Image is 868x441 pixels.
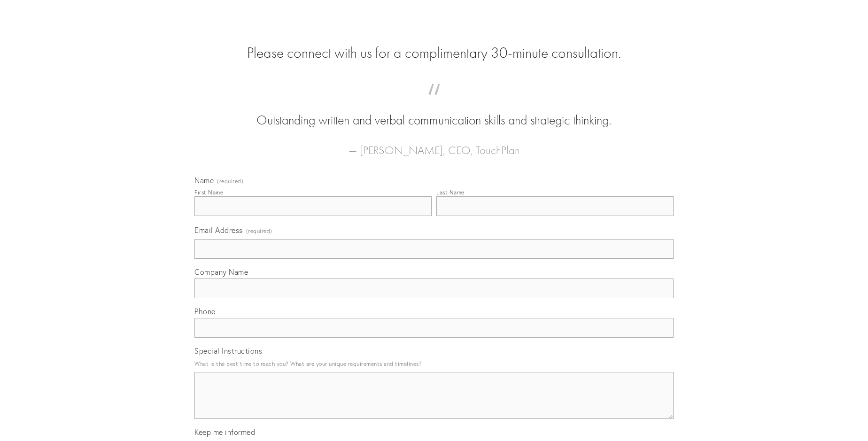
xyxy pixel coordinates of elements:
div: Last Name [436,189,465,196]
p: What is the best time to reach you? What are your unique requirements and timelines? [194,357,674,370]
span: Email Address [194,225,243,235]
div: First Name [194,189,223,196]
span: Phone [194,307,216,316]
blockquote: Outstanding written and verbal communication skills and strategic thinking. [209,93,659,130]
span: Special Instructions [194,346,262,356]
figcaption: — [PERSON_NAME], CEO, TouchPlan [209,130,659,160]
span: (required) [246,224,272,237]
span: Company Name [194,267,248,277]
h2: Please connect with us for a complimentary 30-minute consultation. [194,44,674,62]
span: (required) [217,178,243,184]
span: Keep me informed [194,427,255,437]
span: Name [194,176,214,185]
span: “ [209,93,659,111]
